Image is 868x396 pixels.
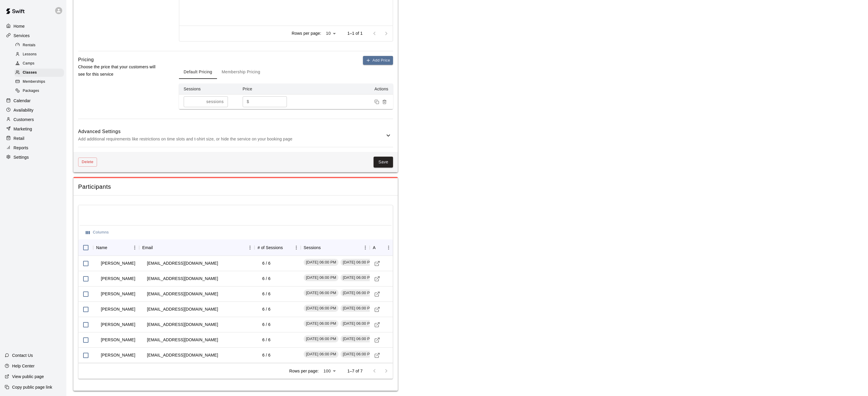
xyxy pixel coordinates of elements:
[321,243,329,252] button: Sort
[12,363,34,369] p: Help Center
[341,352,375,357] span: [DATE] 06:00 PM
[96,271,140,286] td: [PERSON_NAME]
[373,320,382,329] a: Visit customer profile
[78,63,160,78] p: Choose the price that your customers will see for this service
[78,183,393,191] span: Participants
[257,301,275,317] td: 6 / 6
[373,274,382,283] a: Visit customer profile
[381,98,388,106] button: Remove price
[12,352,33,358] p: Contact Us
[5,143,62,152] a: Reports
[96,239,107,256] div: Name
[323,29,338,38] div: 10
[257,317,275,332] td: 6 / 6
[5,153,62,162] div: Settings
[142,332,223,348] td: [EMAIL_ADDRESS][DOMAIN_NAME]
[14,135,24,141] p: Retail
[5,134,62,143] a: Retail
[206,99,224,105] p: sessions
[304,352,338,357] span: [DATE] 06:00 PM
[14,78,64,86] div: Memberships
[23,42,36,48] span: Rentals
[14,77,66,87] a: Memberships
[78,124,393,147] div: Advanced SettingsAdd additional requirements like restrictions on time slots and t-shirt size, or...
[304,336,338,342] span: [DATE] 06:00 PM
[321,367,338,375] div: 100
[78,128,385,135] h6: Advanced Settings
[14,126,32,132] p: Marketing
[96,347,140,363] td: [PERSON_NAME]
[257,256,275,271] td: 6 / 6
[14,154,29,160] p: Settings
[14,87,66,96] a: Packages
[23,61,34,67] span: Camps
[142,347,223,363] td: [EMAIL_ADDRESS][DOMAIN_NAME]
[14,69,64,77] div: Classes
[14,33,30,39] p: Services
[142,286,223,302] td: [EMAIL_ADDRESS][DOMAIN_NAME]
[304,306,338,311] span: [DATE] 06:00 PM
[14,50,66,59] a: Lessons
[12,384,52,390] p: Copy public page link
[5,125,62,133] a: Marketing
[304,290,338,296] span: [DATE] 06:00 PM
[304,239,321,256] div: Sessions
[347,368,363,374] p: 1–7 of 7
[376,243,384,252] button: Sort
[14,145,28,151] p: Reports
[373,336,382,344] a: Visit customer profile
[96,332,140,348] td: [PERSON_NAME]
[5,31,62,40] a: Services
[217,65,265,79] button: Membership Pricing
[341,260,375,265] span: [DATE] 06:00 PM
[78,158,97,167] button: Delete
[374,157,393,168] button: Save
[341,306,375,311] span: [DATE] 06:00 PM
[370,239,393,256] div: Actions
[363,56,393,65] button: Add Price
[14,107,34,113] p: Availability
[12,374,44,380] p: View public page
[373,239,376,256] div: Actions
[14,98,31,104] p: Calendar
[373,98,381,106] button: Duplicate price
[14,59,66,68] a: Camps
[341,321,375,327] span: [DATE] 06:00 PM
[14,87,64,95] div: Packages
[292,243,301,252] button: Menu
[142,301,223,317] td: [EMAIL_ADDRESS][DOMAIN_NAME]
[5,96,62,105] a: Calendar
[130,243,139,252] button: Menu
[257,286,275,302] td: 6 / 6
[373,259,382,268] a: Visit customer profile
[289,368,319,374] p: Rows per page:
[23,70,37,76] span: Classes
[107,243,116,252] button: Sort
[142,239,153,256] div: Email
[153,243,161,252] button: Sort
[5,106,62,115] a: Availability
[14,23,25,29] p: Home
[96,301,140,317] td: [PERSON_NAME]
[14,50,64,59] div: Lessons
[84,228,110,237] button: Select columns
[257,332,275,348] td: 6 / 6
[179,84,238,95] th: Sessions
[254,239,300,256] div: # of Sessions
[384,243,393,252] button: Menu
[14,68,66,77] a: Classes
[283,243,291,252] button: Sort
[14,59,64,68] div: Camps
[179,65,217,79] button: Default Pricing
[238,84,297,95] th: Price
[373,305,382,314] a: Visit customer profile
[5,115,62,124] a: Customers
[139,239,254,256] div: Email
[361,243,370,252] button: Menu
[257,239,283,256] div: # of Sessions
